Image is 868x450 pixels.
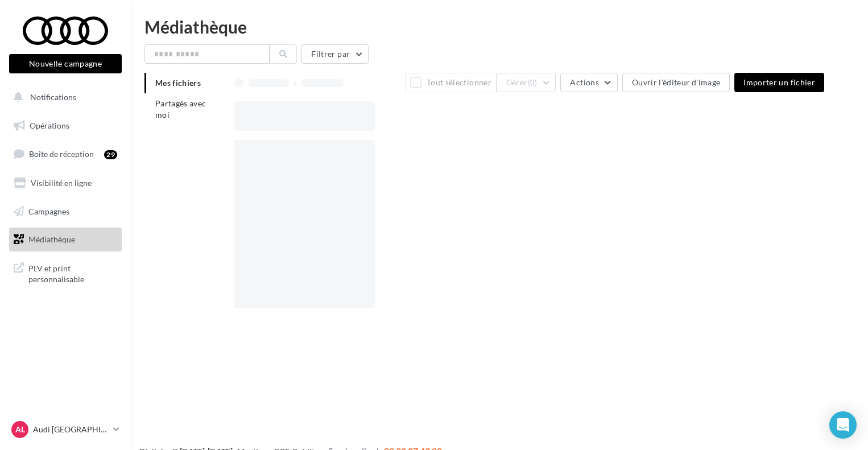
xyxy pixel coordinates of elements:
[9,419,122,440] a: AL Audi [GEOGRAPHIC_DATA][PERSON_NAME]
[29,149,94,159] span: Boîte de réception
[30,121,69,130] span: Opérations
[7,114,124,138] a: Opérations
[743,77,815,87] span: Importer un fichier
[144,18,854,35] div: Médiathèque
[528,78,538,87] span: (0)
[622,73,730,92] button: Ouvrir l'éditeur d'image
[104,150,117,159] div: 29
[28,261,117,285] span: PLV et print personnalisable
[15,424,25,435] span: AL
[405,73,496,92] button: Tout sélectionner
[7,142,124,166] a: Boîte de réception29
[28,234,75,244] span: Médiathèque
[28,206,69,216] span: Campagnes
[7,256,124,290] a: PLV et print personnalisable
[560,73,617,92] button: Actions
[155,98,206,119] span: Partagés avec moi
[497,73,556,92] button: Gérer(0)
[301,44,369,64] button: Filtrer par
[7,228,124,251] a: Médiathèque
[570,77,598,87] span: Actions
[7,171,124,195] a: Visibilité en ligne
[33,424,109,435] p: Audi [GEOGRAPHIC_DATA][PERSON_NAME]
[155,78,201,88] span: Mes fichiers
[31,178,92,188] span: Visibilité en ligne
[7,200,124,224] a: Campagnes
[30,92,76,102] span: Notifications
[9,54,122,73] button: Nouvelle campagne
[7,85,119,109] button: Notifications
[734,73,824,92] button: Importer un fichier
[829,411,857,439] div: Open Intercom Messenger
